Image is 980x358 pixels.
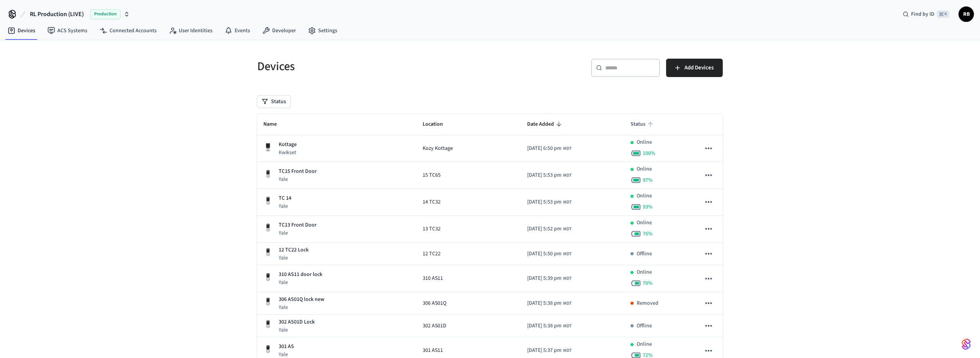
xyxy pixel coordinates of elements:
span: Kozy Kottage [423,145,453,153]
p: 301 AS [279,343,294,351]
button: RB [959,7,974,22]
button: Add Devices [666,59,723,77]
span: [DATE] 5:38 pm [527,322,562,330]
h5: Devices [257,59,485,74]
img: Yale Assure Touchscreen Wifi Smart Lock, Satin Nickel, Front [263,169,273,179]
span: MDT [563,323,572,330]
span: MDT [563,145,572,152]
p: Removed [637,299,658,307]
img: Yale Assure Touchscreen Wifi Smart Lock, Satin Nickel, Front [263,297,273,306]
p: Online [637,219,652,227]
p: Online [637,165,652,173]
span: MDT [563,300,572,307]
p: Yale [279,326,315,334]
span: Date Added [527,118,564,130]
span: 70 % [643,279,653,287]
span: 12 TC22 [423,250,441,258]
span: [DATE] 5:37 pm [527,347,562,355]
img: Yale Assure Touchscreen Wifi Smart Lock, Satin Nickel, Front [263,273,273,282]
span: RB [959,7,973,21]
span: [DATE] 5:38 pm [527,299,562,307]
div: America/Denver [527,145,572,153]
span: MDT [563,199,572,206]
img: Yale Assure Touchscreen Wifi Smart Lock, Satin Nickel, Front [263,248,273,257]
p: TC 14 [279,194,291,202]
p: 302 AS01D Lock [279,318,315,326]
p: Kottage [279,141,297,149]
p: TC13 Front Door [279,221,317,229]
a: ACS Systems [41,24,93,38]
span: [DATE] 5:53 pm [527,171,562,179]
div: America/Denver [527,322,572,330]
span: [DATE] 5:53 pm [527,198,562,206]
a: Devices [2,24,41,38]
a: User Identities [163,24,219,38]
span: 76 % [643,230,653,238]
p: 12 TC22 Lock [279,246,309,254]
a: Settings [302,24,343,38]
span: 13 TC32 [423,225,441,233]
span: 302 AS01D [423,322,446,330]
span: [DATE] 6:50 pm [527,145,562,153]
span: Status [630,118,655,130]
div: America/Denver [527,299,572,307]
span: 306 AS01Q [423,299,446,307]
p: TC15 Front Door [279,168,317,176]
p: Yale [279,254,309,262]
img: Kwikset Halo Touchscreen Wifi Enabled Smart Lock, Polished Chrome, Front [263,143,273,152]
span: MDT [563,251,572,258]
img: Yale Assure Touchscreen Wifi Smart Lock, Satin Nickel, Front [263,320,273,329]
img: Yale Assure Touchscreen Wifi Smart Lock, Satin Nickel, Front [263,345,273,354]
p: Offline [637,322,652,330]
span: [DATE] 5:39 pm [527,274,562,282]
img: SeamLogoGradient.69752ec5.svg [962,338,971,350]
span: 15 TC65 [423,171,441,179]
div: America/Denver [527,347,572,355]
p: Yale [279,279,322,286]
p: Online [637,268,652,276]
div: America/Denver [527,225,572,233]
div: Find by ID⌘ K [897,7,955,21]
p: Kwikset [279,149,297,156]
a: Developer [256,24,302,38]
span: 14 TC32 [423,198,441,206]
p: Yale [279,202,291,210]
span: 310 AS11 [423,274,443,282]
a: Connected Accounts [93,24,163,38]
span: Find by ID [911,10,934,18]
img: Yale Assure Touchscreen Wifi Smart Lock, Satin Nickel, Front [263,196,273,205]
p: Yale [279,176,317,183]
p: Yale [279,229,317,237]
div: America/Denver [527,250,572,258]
div: America/Denver [527,171,572,179]
span: Add Devices [684,63,714,73]
p: Online [637,138,652,146]
a: Events [219,24,256,38]
span: MDT [563,226,572,233]
p: Online [637,192,652,200]
img: Yale Assure Touchscreen Wifi Smart Lock, Satin Nickel, Front [263,223,273,232]
p: 306 AS01Q lock new [279,296,324,304]
span: Production [90,9,121,19]
span: 100 % [643,149,655,157]
span: [DATE] 5:52 pm [527,225,562,233]
span: Location [423,118,453,130]
span: Name [263,118,287,130]
p: 310 AS11 door lock [279,271,322,279]
p: Offline [637,250,652,258]
span: 93 % [643,203,653,211]
span: MDT [563,172,572,179]
p: Yale [279,304,324,311]
span: MDT [563,275,572,282]
span: RL Production (LIVE) [30,10,84,19]
span: [DATE] 5:50 pm [527,250,562,258]
span: MDT [563,347,572,354]
span: 301 AS11 [423,347,443,355]
div: America/Denver [527,198,572,206]
button: Status [257,95,291,108]
p: Online [637,340,652,348]
div: America/Denver [527,274,572,282]
span: ⌘ K [937,10,949,18]
span: 97 % [643,176,653,184]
